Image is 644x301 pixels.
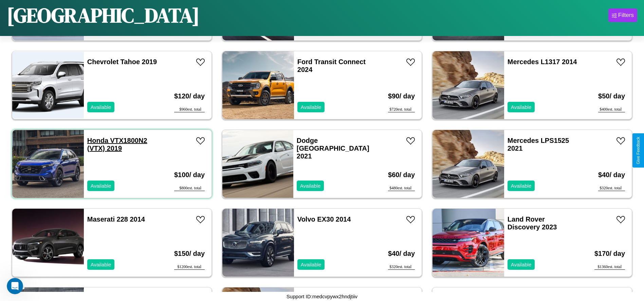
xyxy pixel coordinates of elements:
[91,181,111,190] p: Available
[618,12,634,19] div: Filters
[598,164,625,186] h3: $ 40 / day
[174,86,205,107] h3: $ 120 / day
[636,137,641,164] div: Give Feedback
[594,243,625,264] h3: $ 170 / day
[297,58,366,73] a: Ford Transit Connect 2024
[388,186,415,191] div: $ 480 est. total
[511,260,532,269] p: Available
[508,137,569,152] a: Mercedes LPS1525 2021
[301,260,321,269] p: Available
[287,292,357,301] p: Support ID: medcvpywx2hndjtiiv
[388,107,415,112] div: $ 720 est. total
[297,137,369,160] a: Dodge [GEOGRAPHIC_DATA] 2021
[174,186,205,191] div: $ 800 est. total
[594,264,625,270] div: $ 1360 est. total
[91,102,111,112] p: Available
[598,107,625,112] div: $ 400 est. total
[508,215,557,231] a: Land Rover Discovery 2023
[297,215,351,223] a: Volvo EX30 2014
[388,164,415,186] h3: $ 60 / day
[508,58,577,65] a: Mercedes L1317 2014
[598,186,625,191] div: $ 320 est. total
[174,264,205,270] div: $ 1200 est. total
[388,243,415,264] h3: $ 40 / day
[87,137,147,152] a: Honda VTX1800N2 (VTX) 2019
[511,181,532,190] p: Available
[300,181,321,190] p: Available
[598,86,625,107] h3: $ 50 / day
[7,1,200,29] h1: [GEOGRAPHIC_DATA]
[174,107,205,112] div: $ 960 est. total
[608,8,637,22] button: Filters
[174,243,205,264] h3: $ 150 / day
[91,260,111,269] p: Available
[87,215,145,223] a: Maserati 228 2014
[7,278,23,294] iframe: Intercom live chat
[388,86,415,107] h3: $ 90 / day
[511,102,532,112] p: Available
[301,102,321,112] p: Available
[388,264,415,270] div: $ 320 est. total
[87,58,157,65] a: Chevrolet Tahoe 2019
[174,164,205,186] h3: $ 100 / day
